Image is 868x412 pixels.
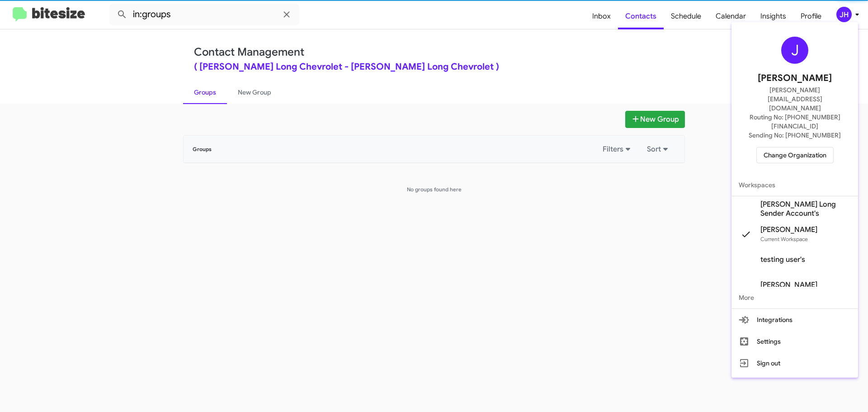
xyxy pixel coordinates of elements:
button: Change Organization [756,147,834,163]
span: Sending No: [PHONE_NUMBER] [749,131,841,140]
span: [PERSON_NAME] [760,280,817,289]
span: More [731,287,858,308]
span: testing user's [760,255,805,264]
span: Workspaces [731,174,858,196]
span: Routing No: [PHONE_NUMBER][FINANCIAL_ID] [742,113,847,131]
div: J [781,37,808,64]
span: [PERSON_NAME][EMAIL_ADDRESS][DOMAIN_NAME] [742,85,847,113]
button: Sign out [731,352,858,374]
span: Change Organization [764,147,826,163]
span: [PERSON_NAME] Long Sender Account's [760,200,851,218]
button: Integrations [731,309,858,331]
span: Current Workspace [760,236,808,242]
span: [PERSON_NAME] [758,71,832,85]
span: [PERSON_NAME] [760,225,817,234]
button: Settings [731,331,858,352]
